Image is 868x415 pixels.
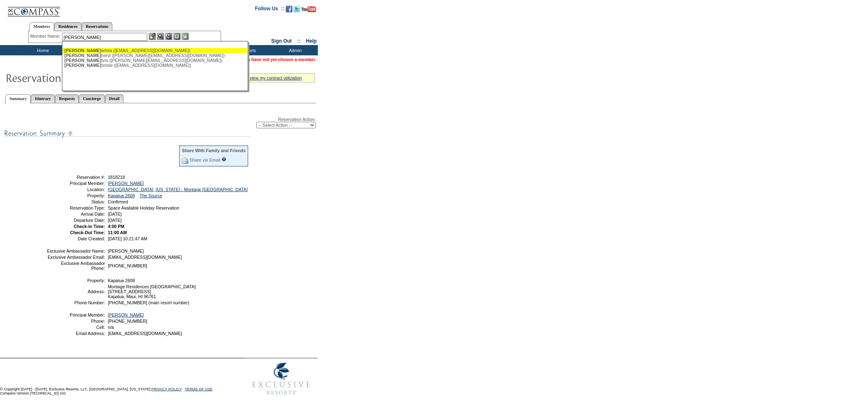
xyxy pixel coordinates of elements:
img: View [157,33,164,40]
div: Share With Family and Friends [182,148,246,153]
a: Summary [5,94,31,103]
td: Follow Us :: [255,5,284,15]
td: Exclusive Ambassador Phone: [46,261,105,271]
div: hristie ([EMAIL_ADDRESS][DOMAIN_NAME]) [64,63,245,68]
a: TERMS OF USE [185,387,213,391]
a: Become our fan on Facebook [286,8,292,13]
a: Reservations [82,22,112,31]
span: You have not yet chosen a member. [242,57,316,62]
a: PRIVACY POLICY [151,387,182,391]
span: [EMAIL_ADDRESS][DOMAIN_NAME] [108,331,182,336]
span: [PHONE_NUMBER] [108,263,147,268]
td: Property: [46,278,105,283]
td: Date Created: [46,236,105,241]
span: Space Available Holiday Reservation [108,205,179,210]
td: Exclusive Ambassador Email: [46,255,105,260]
div: Member Name: [30,33,62,40]
td: Cell: [46,325,105,330]
td: Departure Date: [46,218,105,223]
td: Arrival Date: [46,212,105,217]
input: What is this? [222,157,226,162]
a: » view my contract utilization [246,75,302,80]
td: Home [18,45,66,55]
a: Detail [105,94,124,103]
a: Kapalua 2608 [108,193,135,198]
td: Phone: [46,319,105,324]
span: n/a [108,325,114,330]
span: 11:00 AM [108,230,127,235]
a: The Source [139,193,162,198]
a: [PERSON_NAME] [108,181,144,186]
td: Principal Member: [46,312,105,317]
td: Status: [46,199,105,204]
img: Follow us on Twitter [294,6,300,12]
div: hris ([PERSON_NAME][EMAIL_ADDRESS][DOMAIN_NAME]) [64,58,245,63]
span: 4:00 PM [108,224,124,229]
a: Requests [55,94,79,103]
a: Sign Out [271,38,292,44]
strong: Check-Out Time: [70,230,105,235]
img: b_edit.gif [149,33,156,40]
span: Confirmed [108,199,128,204]
span: [DATE] [108,212,122,217]
td: Admin [271,45,318,55]
img: Reservations [174,33,180,40]
span: 1818218 [108,175,125,180]
td: Location: [46,187,105,192]
td: Reservation #: [46,175,105,180]
td: Reservation Type: [46,205,105,210]
span: [DATE] [108,218,122,223]
a: Share via Email [190,157,220,162]
span: :: [297,38,301,44]
strong: Check-In Time: [74,224,105,229]
a: Members [30,22,55,31]
a: Residences [54,22,82,31]
img: Subscribe to our YouTube Channel [302,6,316,12]
div: Reservation Action: [4,117,316,128]
div: heryl ([PERSON_NAME][EMAIL_ADDRESS][DOMAIN_NAME]) [64,53,245,58]
span: [PERSON_NAME] [64,63,101,68]
span: [PHONE_NUMBER] [108,319,147,324]
span: [PERSON_NAME] [108,249,144,253]
span: [EMAIL_ADDRESS][DOMAIN_NAME] [108,255,182,260]
span: Montage Residences [GEOGRAPHIC_DATA] [STREET_ADDRESS] Kapalua, Maui, HI 96761 [108,284,196,299]
td: Property: [46,193,105,198]
img: b_calculator.gif [182,33,189,40]
div: arlota ([EMAIL_ADDRESS][DOMAIN_NAME]) [64,48,245,53]
span: [PERSON_NAME] [64,48,101,53]
img: Impersonate [165,33,172,40]
a: Follow us on Twitter [294,8,300,13]
td: Email Address: [46,331,105,336]
td: Address: [46,284,105,299]
a: [GEOGRAPHIC_DATA], [US_STATE] - Montage [GEOGRAPHIC_DATA] [108,187,248,192]
img: Reservaton Summary [5,69,169,86]
a: Help [306,38,317,44]
span: Kapalua 2608 [108,278,135,283]
a: Subscribe to our YouTube Channel [302,8,316,13]
td: Exclusive Ambassador Name: [46,249,105,253]
span: [DATE] 10:21:47 AM [108,236,147,241]
span: [PHONE_NUMBER] (main resort number) [108,300,189,305]
img: subTtlResSummary.gif [4,128,250,139]
a: [PERSON_NAME] [108,312,144,317]
span: [PERSON_NAME] [64,58,101,63]
img: Become our fan on Facebook [286,6,292,12]
td: Phone Number: [46,300,105,305]
a: Concierge [79,94,105,103]
img: Exclusive Resorts [244,358,318,399]
a: Itinerary [31,94,55,103]
span: [PERSON_NAME] [64,53,101,58]
td: Principal Member: [46,181,105,186]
